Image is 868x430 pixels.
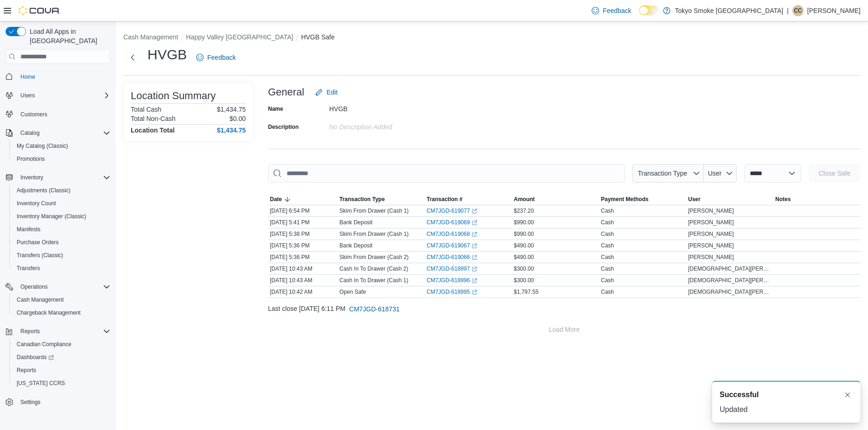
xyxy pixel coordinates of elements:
[13,237,63,248] a: Purchase Orders
[688,253,734,261] span: [PERSON_NAME]
[9,249,114,262] button: Transfers (Classic)
[131,90,216,101] h3: Location Summary
[345,300,403,318] button: CM7JGD-618731
[13,250,110,261] span: Transfers (Classic)
[17,200,56,207] span: Inventory Count
[9,152,114,165] button: Promotions
[2,107,114,121] button: Customers
[268,194,338,205] button: Date
[17,109,51,120] a: Customers
[638,170,687,177] span: Transaction Type
[17,239,59,246] span: Purchase Orders
[339,207,408,215] p: Skim From Drawer (Cash 1)
[13,140,110,152] span: My Catalog (Classic)
[17,108,110,120] span: Customers
[13,198,110,209] span: Inventory Count
[603,6,631,15] span: Feedback
[688,265,772,272] span: [DEMOGRAPHIC_DATA][PERSON_NAME]
[13,352,110,363] span: Dashboards
[2,171,114,184] button: Inventory
[13,211,110,222] span: Inventory Manager (Classic)
[349,304,400,314] span: CM7JGD-618731
[17,397,44,408] a: Settings
[675,5,784,16] p: Tokyo Smoke [GEOGRAPHIC_DATA]
[17,187,70,194] span: Adjustments (Classic)
[17,265,40,272] span: Transfers
[123,33,178,41] button: Cash Management
[425,194,512,205] button: Transaction #
[13,339,110,350] span: Canadian Compliance
[20,328,40,335] span: Reports
[20,174,43,181] span: Inventory
[13,140,72,152] a: My Catalog (Classic)
[268,286,338,297] div: [DATE] 10:42 AM
[17,90,110,101] span: Users
[472,220,477,226] svg: External link
[9,210,114,223] button: Inventory Manager (Classic)
[147,45,187,64] h1: HVGB
[588,1,635,20] a: Feedback
[268,87,304,98] h3: General
[192,48,239,67] a: Feedback
[688,196,701,203] span: User
[720,389,853,400] div: Notification
[601,196,649,203] span: Payment Methods
[514,288,538,296] span: $1,797.55
[17,379,65,387] span: [US_STATE] CCRS
[123,48,142,67] button: Next
[688,219,734,226] span: [PERSON_NAME]
[514,196,535,203] span: Amount
[819,169,850,178] span: Close Safe
[13,339,75,350] a: Canadian Compliance
[19,6,60,15] img: Cova
[326,88,338,97] span: Edit
[688,242,734,249] span: [PERSON_NAME]
[514,277,534,284] span: $300.00
[472,266,477,272] svg: External link
[2,126,114,139] button: Catalog
[17,172,110,183] span: Inventory
[720,404,853,415] div: Updated
[427,219,477,226] a: CM7JGD-619069External link
[20,398,40,406] span: Settings
[268,205,338,216] div: [DATE] 6:54 PM
[13,198,60,209] a: Inventory Count
[17,367,36,374] span: Reports
[688,277,772,284] span: [DEMOGRAPHIC_DATA][PERSON_NAME]
[13,211,90,222] a: Inventory Manager (Classic)
[601,288,614,296] div: Cash
[13,294,110,305] span: Cash Management
[9,262,114,275] button: Transfers
[339,253,408,261] p: Skim From Drawer (Cash 2)
[2,89,114,102] button: Users
[270,196,282,203] span: Date
[427,230,477,238] a: CM7JGD-619068External link
[13,307,110,318] span: Chargeback Management
[17,155,45,163] span: Promotions
[2,325,114,338] button: Reports
[13,224,110,235] span: Manifests
[9,306,114,319] button: Chargeback Management
[427,288,477,296] a: CM7JGD-618995External link
[207,53,236,62] span: Feedback
[9,351,114,364] a: Dashboards
[17,172,47,183] button: Inventory
[632,164,704,183] button: Transaction Type
[17,281,110,292] span: Operations
[514,219,534,226] span: $990.00
[775,196,791,203] span: Notes
[472,290,477,295] svg: External link
[301,33,334,41] button: HVGB Safe
[268,252,338,263] div: [DATE] 5:36 PM
[601,219,614,226] div: Cash
[427,277,477,284] a: CM7JGD-618996External link
[514,230,534,238] span: $990.00
[9,197,114,210] button: Inventory Count
[2,395,114,409] button: Settings
[13,250,67,261] a: Transfers (Classic)
[427,207,477,215] a: CM7JGD-619077External link
[13,153,110,164] span: Promotions
[17,71,39,82] a: Home
[268,263,338,274] div: [DATE] 10:43 AM
[2,280,114,293] button: Operations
